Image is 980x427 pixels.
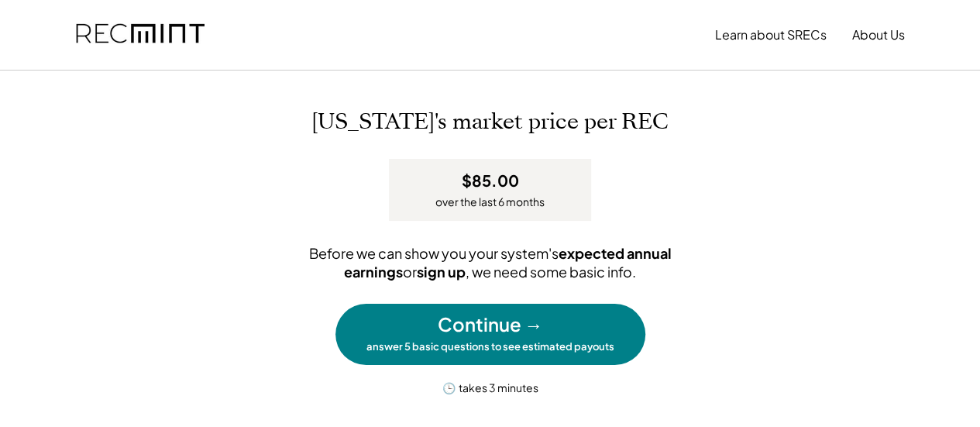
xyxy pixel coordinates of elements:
[417,263,466,281] strong: sign up
[442,377,538,396] div: 🕒 takes 3 minutes
[157,109,824,136] h2: [US_STATE]'s market price per REC
[258,244,723,281] div: Before we can show you your system's or , we need some basic info.
[852,19,905,50] button: About Us
[462,170,519,191] h3: $85.00
[366,340,614,353] div: answer 5 basic questions to see estimated payouts
[435,195,545,210] div: over the last 6 months
[715,19,827,50] button: Learn about SRECs
[344,244,674,280] strong: expected annual earnings
[76,9,205,61] img: recmint-logotype%403x.png
[438,312,543,338] div: Continue →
